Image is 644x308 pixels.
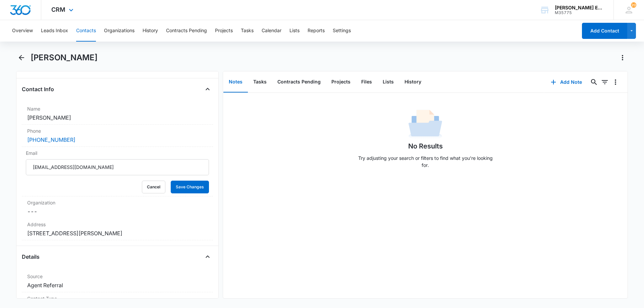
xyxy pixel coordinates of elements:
button: Leads Inbox [41,20,68,42]
label: Phone [27,127,208,134]
div: Name[PERSON_NAME] [22,103,213,125]
dd: [STREET_ADDRESS][PERSON_NAME] [27,229,208,237]
button: History [399,72,427,93]
div: SourceAgent Referral [22,270,213,292]
h4: Contact Info [22,85,54,93]
button: Filters [599,77,610,87]
button: Files [356,72,377,93]
button: Actions [617,52,628,63]
button: Notes [223,72,248,93]
button: Tasks [248,72,272,93]
input: Email [26,159,209,175]
button: Close [202,251,213,262]
button: Search... [589,77,599,87]
h1: [PERSON_NAME] [31,53,98,63]
button: Overflow Menu [610,77,621,87]
label: Address [27,221,208,228]
label: Organization [27,199,208,206]
button: Projects [326,72,356,93]
button: Contacts [76,20,96,42]
label: Name [27,105,208,112]
div: notifications count [631,2,636,8]
span: CRM [51,6,65,13]
h4: Details [22,253,40,261]
img: No Data [409,108,442,141]
button: Projects [215,20,233,42]
div: Address[STREET_ADDRESS][PERSON_NAME] [22,218,213,240]
dd: --- [27,207,208,215]
label: Source [27,273,208,280]
button: Reports [308,20,325,42]
button: Lists [377,72,399,93]
div: Organization--- [22,196,213,218]
p: Try adjusting your search or filters to find what you’re looking for. [355,155,496,169]
div: account name [555,5,604,10]
button: Add Note [544,74,589,90]
button: Back [16,52,26,63]
span: 20 [631,2,636,8]
button: Settings [333,20,351,42]
button: Save Changes [171,181,209,193]
a: [PHONE_NUMBER] [27,136,75,144]
label: Contact Type [27,295,208,302]
button: Calendar [262,20,281,42]
div: Phone[PHONE_NUMBER] [22,125,213,147]
h1: No Results [408,141,443,151]
button: Tasks [241,20,254,42]
button: Organizations [104,20,135,42]
button: Contracts Pending [272,72,326,93]
dd: Agent Referral [27,281,208,289]
button: Close [202,84,213,95]
dd: [PERSON_NAME] [27,114,208,122]
button: Lists [289,20,300,42]
button: Add Contact [582,23,627,39]
div: account id [555,10,604,15]
button: History [143,20,158,42]
button: Overview [12,20,33,42]
button: Contracts Pending [166,20,207,42]
button: Cancel [142,181,165,193]
label: Email [26,149,209,157]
